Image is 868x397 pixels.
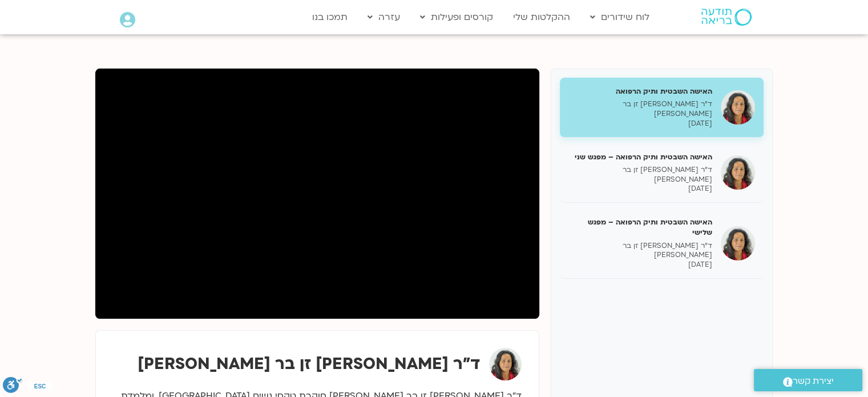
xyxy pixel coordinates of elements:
[306,6,353,28] a: תמכו בנו
[584,6,655,28] a: לוח שידורים
[138,353,481,375] strong: ד״ר [PERSON_NAME] זן בר [PERSON_NAME]
[721,90,755,125] img: האישה השבטית ותיק הרפואה
[568,241,712,260] p: ד״ר [PERSON_NAME] זן בר [PERSON_NAME]
[721,155,755,190] img: האישה השבטית ותיק הרפואה – מפגש שני
[362,6,406,28] a: עזרה
[489,348,522,380] img: ד״ר צילה זן בר צור
[568,260,712,270] p: [DATE]
[414,6,499,28] a: קורסים ופעילות
[568,86,712,97] h5: האישה השבטית ותיק הרפואה
[754,369,862,391] a: יצירת קשר
[721,226,755,260] img: האישה השבטית ותיק הרפואה – מפגש שלישי
[793,374,834,389] span: יצירת קשר
[568,119,712,129] p: [DATE]
[568,152,712,162] h5: האישה השבטית ותיק הרפואה – מפגש שני
[507,6,576,28] a: ההקלטות שלי
[568,184,712,194] p: [DATE]
[568,99,712,119] p: ד״ר [PERSON_NAME] זן בר [PERSON_NAME]
[568,217,712,238] h5: האישה השבטית ותיק הרפואה – מפגש שלישי
[701,9,752,26] img: תודעה בריאה
[568,165,712,185] p: ד״ר [PERSON_NAME] זן בר [PERSON_NAME]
